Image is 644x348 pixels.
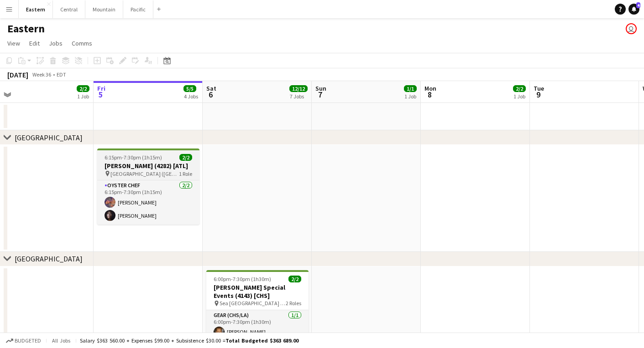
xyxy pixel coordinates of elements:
[534,84,544,92] span: Tue
[85,0,123,18] button: Mountain
[53,0,85,18] button: Central
[7,39,20,47] span: View
[220,300,286,307] span: Sea [GEOGRAPHIC_DATA] ([GEOGRAPHIC_DATA], [GEOGRAPHIC_DATA])
[49,39,63,47] span: Jobs
[314,89,326,100] span: 7
[404,85,417,92] span: 1/1
[286,300,301,307] span: 2 Roles
[404,93,416,100] div: 1 Job
[7,70,28,79] div: [DATE]
[29,39,40,47] span: Edit
[206,84,216,92] span: Sat
[15,133,83,142] div: [GEOGRAPHIC_DATA]
[97,84,105,92] span: Fri
[5,336,42,346] button: Budgeted
[290,93,307,100] div: 7 Jobs
[214,276,271,282] span: 6:00pm-7:30pm (1h30m)
[205,89,216,100] span: 6
[77,93,89,100] div: 1 Job
[110,170,179,177] span: [GEOGRAPHIC_DATA] ([GEOGRAPHIC_DATA], [GEOGRAPHIC_DATA])
[97,148,199,225] app-job-card: 6:15pm-7:30pm (1h15m)2/2[PERSON_NAME] (4282) [ATL] [GEOGRAPHIC_DATA] ([GEOGRAPHIC_DATA], [GEOGRAP...
[77,85,89,92] span: 2/2
[628,4,639,15] a: 4
[423,89,436,100] span: 8
[289,85,308,92] span: 12/12
[105,154,162,161] span: 6:15pm-7:30pm (1h15m)
[26,37,43,49] a: Edit
[50,337,72,344] span: All jobs
[424,84,436,92] span: Mon
[45,37,66,49] a: Jobs
[179,154,192,161] span: 2/2
[123,0,153,18] button: Pacific
[636,2,640,8] span: 4
[68,37,96,49] a: Comms
[7,22,45,36] h1: Eastern
[532,89,544,100] span: 9
[288,276,301,282] span: 2/2
[184,93,198,100] div: 4 Jobs
[80,337,298,344] div: Salary $363 560.00 + Expenses $99.00 + Subsistence $30.00 =
[315,84,326,92] span: Sun
[179,170,192,177] span: 1 Role
[513,85,526,92] span: 2/2
[15,338,41,344] span: Budgeted
[4,37,24,49] a: View
[206,283,309,300] h3: [PERSON_NAME] Special Events (4143) [CHS]
[30,71,53,78] span: Week 36
[19,0,53,18] button: Eastern
[513,93,525,100] div: 1 Job
[626,23,637,34] app-user-avatar: Michael Bourie
[72,39,92,47] span: Comms
[225,337,298,344] span: Total Budgeted $363 689.00
[206,310,309,341] app-card-role: Gear (CHS/LA)1/16:00pm-7:30pm (1h30m)[PERSON_NAME]
[15,254,83,263] div: [GEOGRAPHIC_DATA]
[97,162,199,170] h3: [PERSON_NAME] (4282) [ATL]
[57,71,66,78] div: EDT
[183,85,196,92] span: 5/5
[97,180,199,225] app-card-role: Oyster Chef2/26:15pm-7:30pm (1h15m)[PERSON_NAME][PERSON_NAME]
[96,89,105,100] span: 5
